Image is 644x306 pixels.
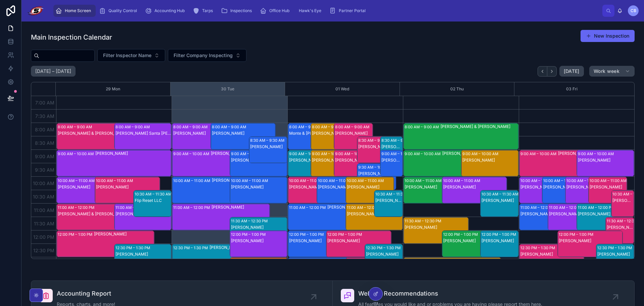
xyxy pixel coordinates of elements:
[288,150,327,176] div: 9:00 AM – 10:00 AM[PERSON_NAME] Office
[114,204,172,230] div: 11:00 AM – 12:00 PM[PERSON_NAME] & [PERSON_NAME]
[520,211,567,217] div: [PERSON_NAME]
[358,289,542,298] span: Website Recommendations
[548,204,596,230] div: 11:00 AM – 12:00 PM[PERSON_NAME]
[172,123,237,149] div: 8:00 AM – 9:00 AM[PERSON_NAME]
[33,127,56,132] span: 8:00 AM
[346,177,394,203] div: 10:00 AM – 11:00 AM[PERSON_NAME]
[231,218,269,224] div: 11:30 AM – 12:30 PM
[381,158,403,163] div: [PERSON_NAME]
[231,258,266,265] div: 1:00 PM – 2:00 PM
[258,5,294,17] a: Office Hub
[375,198,402,203] div: [PERSON_NAME]
[289,124,325,130] div: 8:00 AM – 9:00 AM
[212,131,275,136] div: [PERSON_NAME]
[231,231,267,238] div: 12:00 PM – 1:00 PM
[380,150,403,176] div: 9:00 AM – 10:00 AM[PERSON_NAME]
[212,124,248,130] div: 8:00 AM – 9:00 AM
[565,177,604,203] div: 10:00 AM – 11:00 AM[PERSON_NAME]
[289,231,325,238] div: 12:00 PM – 1:00 PM
[520,252,584,257] div: [PERSON_NAME]
[97,49,165,62] button: Select Button
[58,150,95,157] div: 9:00 AM – 10:00 AM
[35,68,71,75] h2: [DATE] – [DATE]
[346,204,403,230] div: 11:00 AM – 12:00 PM[PERSON_NAME]
[335,82,349,96] div: 01 Wed
[173,150,211,157] div: 9:00 AM – 10:00 AM
[116,204,154,211] div: 11:00 AM – 12:00 PM
[358,144,396,149] div: [PERSON_NAME] & [PERSON_NAME]
[289,184,336,190] div: [PERSON_NAME]
[334,123,373,149] div: 8:00 AM – 9:00 AM[PERSON_NAME]
[481,191,520,198] div: 10:30 AM – 11:30 AM
[135,191,173,198] div: 10:30 AM – 11:30 AM
[289,204,327,211] div: 11:00 AM – 12:00 PM
[114,123,172,149] div: 8:00 AM – 9:00 AM[PERSON_NAME] Santa [PERSON_NAME]
[519,150,617,176] div: 9:00 AM – 10:00 AM[PERSON_NAME]
[31,33,112,42] h1: Main Inspection Calendar
[607,225,634,230] div: [PERSON_NAME] & [PERSON_NAME]
[443,177,482,184] div: 10:00 AM – 11:00 AM
[381,137,417,144] div: 8:30 AM – 9:30 AM
[519,177,558,203] div: 10:00 AM – 11:00 AM[PERSON_NAME]
[230,258,287,284] div: 1:00 PM – 2:00 PM
[289,238,353,244] div: [PERSON_NAME]
[191,5,218,17] a: Tarps
[58,204,96,211] div: 11:00 AM – 12:00 PM
[405,218,443,224] div: 11:30 AM – 12:30 PM
[612,198,634,203] div: [PERSON_NAME] & [PERSON_NAME]
[57,177,122,203] div: 10:00 AM – 11:00 AM[PERSON_NAME]
[381,150,419,157] div: 9:00 AM – 10:00 AM
[33,167,56,173] span: 9:30 AM
[116,131,171,136] div: [PERSON_NAME] Santa [PERSON_NAME]
[461,150,518,176] div: 9:00 AM – 10:00 AM[PERSON_NAME]
[597,245,634,251] div: 12:30 PM – 1:30 PM
[311,150,350,176] div: 9:00 AM – 10:00 AM[PERSON_NAME]
[143,5,189,17] a: Accounting Hub
[173,204,212,211] div: 11:00 AM – 12:00 PM
[443,184,507,190] div: [PERSON_NAME]
[230,217,287,244] div: 11:30 AM – 12:30 PM[PERSON_NAME]
[520,177,559,184] div: 10:00 AM – 11:00 AM
[597,252,634,257] div: [PERSON_NAME]
[172,177,270,203] div: 10:00 AM – 11:00 AM[PERSON_NAME]
[347,258,381,265] div: 1:00 PM – 2:00 PM
[590,184,627,190] div: [PERSON_NAME]
[405,184,468,190] div: [PERSON_NAME]
[58,211,154,217] div: [PERSON_NAME] & [PERSON_NAME]
[480,231,518,257] div: 12:00 PM – 1:00 PM[PERSON_NAME]
[103,52,151,59] span: Filter Inspector Name
[250,137,286,144] div: 8:30 AM – 9:30 AM
[31,180,56,186] span: 10:00 AM
[173,245,210,251] div: 12:30 PM – 1:30 PM
[358,171,396,176] div: [PERSON_NAME]
[94,231,154,237] div: [PERSON_NAME]
[230,231,287,257] div: 12:00 PM – 1:00 PM[PERSON_NAME]
[57,123,154,149] div: 8:00 AM – 9:00 AM[PERSON_NAME] & [PERSON_NAME]
[172,244,270,270] div: 12:30 PM – 1:30 PM[PERSON_NAME]
[566,82,578,96] button: 03 Fri
[58,231,94,238] div: 12:00 PM – 1:00 PM
[134,190,171,217] div: 10:30 AM – 11:30 AMFlip Reset LLC
[231,225,287,230] div: [PERSON_NAME]
[366,245,402,251] div: 12:30 PM – 1:30 PM
[174,52,233,59] span: Filter Company Inspecting
[404,150,501,176] div: 9:00 AM – 10:00 AM[PERSON_NAME]
[50,3,602,18] div: scrollable content
[34,113,56,119] span: 7:30 AM
[566,184,604,190] div: [PERSON_NAME]
[231,177,270,184] div: 10:00 AM – 11:00 AM
[317,177,365,203] div: 10:00 AM – 11:00 AM[PERSON_NAME]
[439,258,501,264] div: [PERSON_NAME]
[520,245,557,251] div: 12:30 PM – 1:30 PM
[441,124,518,129] div: [PERSON_NAME] & [PERSON_NAME]
[335,131,372,136] div: [PERSON_NAME]
[578,211,625,217] div: [PERSON_NAME] and [PERSON_NAME]
[65,8,91,13] span: Home Screen
[357,164,396,190] div: 9:30 AM – 10:30 AM[PERSON_NAME]
[405,150,442,157] div: 9:00 AM – 10:00 AM
[95,151,171,156] div: [PERSON_NAME]
[311,123,350,149] div: 8:00 AM – 9:00 AM[PERSON_NAME]
[295,5,326,17] a: Hawk's Eye
[404,177,468,203] div: 10:00 AM – 11:00 AM[PERSON_NAME]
